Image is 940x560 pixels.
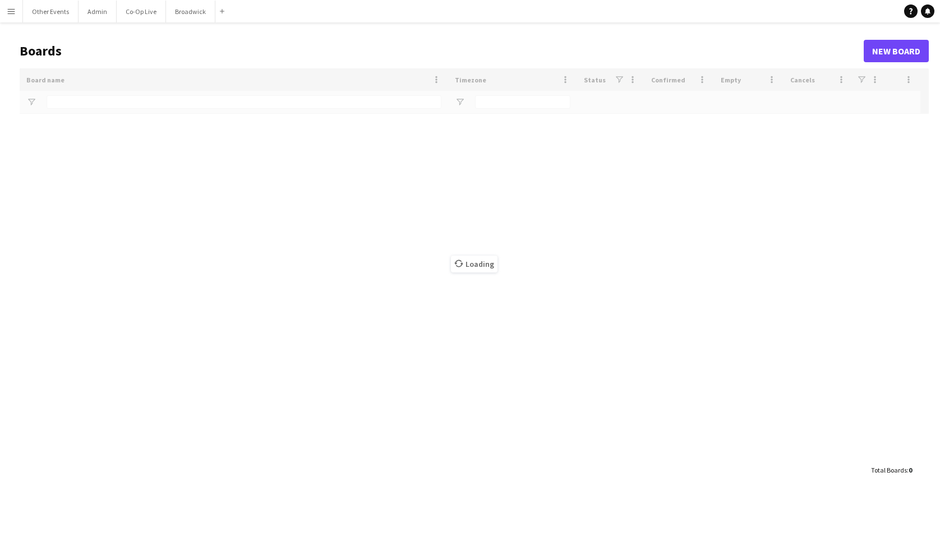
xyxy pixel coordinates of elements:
[20,43,864,59] h1: Boards
[23,1,79,22] button: Other Events
[79,1,117,22] button: Admin
[909,466,912,474] span: 0
[451,256,497,272] span: Loading
[117,1,166,22] button: Co-Op Live
[871,459,912,481] div: :
[864,40,929,62] a: New Board
[871,466,907,474] span: Total Boards
[166,1,215,22] button: Broadwick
